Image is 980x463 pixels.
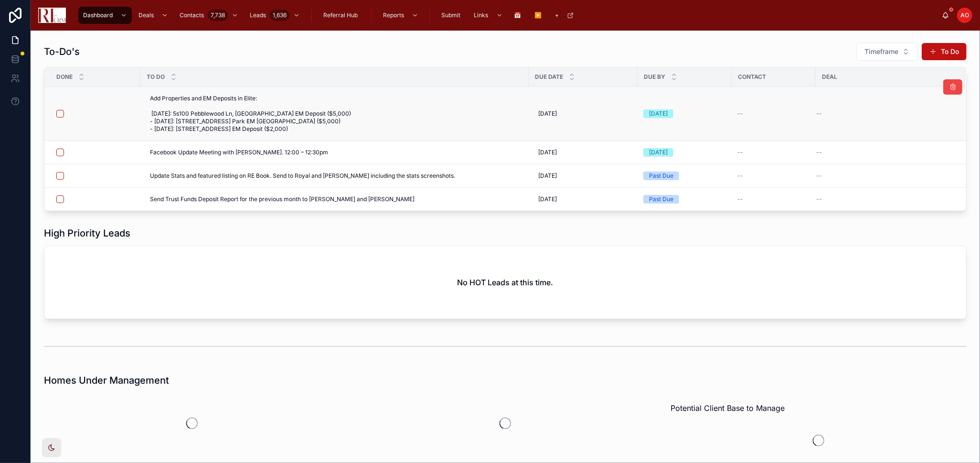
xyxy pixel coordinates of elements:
span: + [555,11,559,19]
span: AO [960,11,969,19]
div: [DATE] [649,109,668,118]
span: ▶️ [535,11,542,19]
span: Submit [442,11,461,19]
span: -- [816,149,822,156]
div: 1,636 [270,10,289,21]
img: App logo [38,8,66,23]
span: 📅 [514,11,522,19]
span: Send Trust Funds Deposit Report for the previous month to [PERSON_NAME] and [PERSON_NAME] [150,195,415,203]
h2: No HOT Leads at this time. [458,277,554,288]
span: [DATE] [538,149,557,156]
span: [DATE] [538,195,557,203]
span: -- [816,110,822,118]
span: -- [816,172,822,180]
h1: To-Do's [44,45,80,58]
span: Deal [822,73,837,81]
span: Dashboard [83,11,113,19]
button: Select Button [856,43,918,61]
span: To Do [147,73,165,81]
span: Potential Client Base to Manage [671,402,785,414]
span: [DATE] [538,110,557,118]
span: -- [737,195,743,203]
span: -- [737,172,743,180]
span: Due By [644,73,665,81]
span: -- [737,110,743,118]
a: Contacts7,738 [175,7,243,24]
span: -- [737,149,743,156]
span: Contact [738,73,766,81]
div: [DATE] [649,148,668,157]
span: Add Properties and EM Deposits in Elite: [DATE]: 5s100 Pebblewood Ln, [GEOGRAPHIC_DATA] EM Deposi... [150,95,519,133]
span: Timeframe [864,47,898,56]
a: Dashboard [78,7,132,24]
a: Links [469,7,508,24]
a: ▶️ [530,7,549,24]
span: Done [56,73,73,81]
h1: High Priority Leads [44,226,130,240]
div: Past Due [649,172,673,180]
a: + [551,7,579,24]
span: Contacts [180,11,204,19]
span: Links [474,11,489,19]
a: Deals [134,7,173,24]
div: 7,738 [208,10,228,21]
span: Facebook Update Meeting with [PERSON_NAME]. 12:00 – 12:30pm [150,149,328,156]
span: Reports [383,11,404,19]
a: Referral Hub [319,7,364,24]
a: Reports [378,7,423,24]
button: To Do [922,43,967,60]
a: Submit [437,7,468,24]
span: -- [816,195,822,203]
a: Leads1,636 [245,7,305,24]
span: Referral Hub [323,11,358,19]
h1: Homes Under Management [44,374,169,387]
span: Leads [250,11,266,19]
span: Deals [138,11,154,19]
span: Update Stats and featured listing on RE Book. Send to Royal and [PERSON_NAME] including the stats... [150,172,455,180]
a: 📅 [510,7,528,24]
span: [DATE] [538,172,557,180]
div: Past Due [649,195,673,204]
div: scrollable content [74,5,942,26]
span: Due Date [535,73,563,81]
